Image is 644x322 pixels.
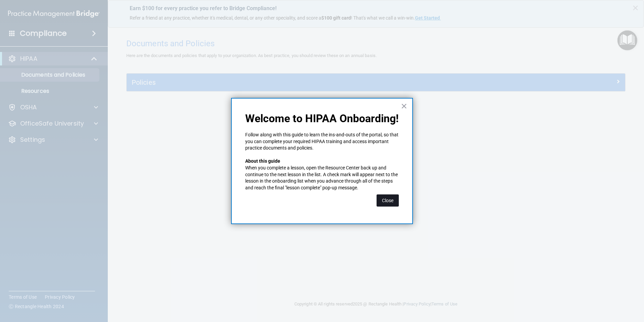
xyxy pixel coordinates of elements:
[245,165,399,191] p: When you complete a lesson, open the Resource Center back up and continue to the next lesson in t...
[401,101,407,111] button: Close
[245,132,399,152] p: Follow along with this guide to learn the ins-and-outs of the portal, so that you can complete yo...
[377,194,399,207] button: Close
[245,112,399,125] p: Welcome to HIPAA Onboarding!
[245,158,280,164] strong: About this guide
